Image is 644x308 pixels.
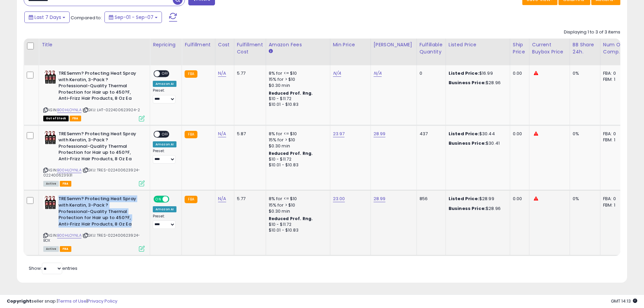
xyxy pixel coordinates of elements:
[153,149,176,164] div: Preset:
[153,206,176,212] div: Amazon AI
[160,131,171,137] span: OFF
[60,246,71,252] span: FBA
[603,70,625,76] div: FBA: 0
[43,233,140,243] span: | SKU: TRES-022400623924-BOX
[269,157,325,162] div: $10 - $11.72
[269,41,327,48] div: Amazon Fees
[57,107,81,113] a: B00HLOYNLA
[269,90,313,96] b: Reduced Prof. Rng.
[43,167,140,177] span: | SKU: TRES-022400623924-022400623931
[269,82,325,89] div: $0.30 min
[153,41,179,48] div: Repricing
[153,214,176,229] div: Preset:
[269,208,325,214] div: $0.30 min
[573,41,597,55] div: BB Share 24h.
[269,48,273,54] small: Amazon Fees.
[7,298,117,305] div: seller snap | |
[43,196,57,209] img: 51oqi7BaWEL._SL40_.jpg
[374,131,386,137] a: 28.99
[449,131,479,137] b: Listed Price:
[573,196,595,202] div: 0%
[218,131,226,137] a: N/A
[154,196,163,202] span: ON
[43,70,57,84] img: 51oqi7BaWEL._SL40_.jpg
[573,131,595,137] div: 0%
[449,195,479,202] b: Listed Price:
[168,196,179,202] span: OFF
[269,76,325,82] div: 15% for > $10
[374,195,386,202] a: 28.99
[43,70,145,120] div: ASIN:
[185,70,197,78] small: FBA
[513,196,524,202] div: 0.00
[449,70,479,76] b: Listed Price:
[269,143,325,149] div: $0.30 min
[513,70,524,76] div: 0.00
[449,79,486,86] b: Business Price:
[603,76,625,82] div: FBM: 1
[269,216,313,221] b: Reduced Prof. Rng.
[611,298,637,304] span: 2025-09-15 14:13 GMT
[603,41,628,55] div: Num of Comp.
[449,196,505,202] div: $28.99
[185,41,212,48] div: Fulfillment
[58,298,87,304] a: Terms of Use
[333,131,345,137] a: 23.97
[603,202,625,208] div: FBM: 1
[449,80,505,86] div: $28.96
[420,131,440,137] div: 437
[58,196,141,229] b: TRESemm? Protecting Heat Spray with Keratin, 3-Pack ? Professional-Quality Thermal Protection for...
[88,298,117,304] a: Privacy Policy
[57,233,81,238] a: B00HLOYNLA
[449,41,507,48] div: Listed Price
[82,107,140,113] span: | SKU: LHT-022400623924-2
[160,71,171,77] span: OFF
[603,137,625,143] div: FBM: 1
[153,81,176,87] div: Amazon AI
[185,131,197,138] small: FBA
[269,162,325,168] div: $10.01 - $10.83
[513,131,524,137] div: 0.00
[269,137,325,143] div: 15% for > $10
[420,41,443,55] div: Fulfillable Quantity
[564,29,620,35] div: Displaying 1 to 3 of 3 items
[333,195,345,202] a: 23.00
[60,181,71,187] span: FBA
[71,15,102,21] span: Compared to:
[43,196,145,251] div: ASIN:
[237,70,261,76] div: 5.77
[449,206,505,212] div: $28.96
[513,41,526,55] div: Ship Price
[374,70,382,77] a: N/A
[449,140,505,146] div: $30.41
[237,196,261,202] div: 5.77
[449,131,505,137] div: $30.44
[218,41,231,48] div: Cost
[269,131,325,137] div: 8% for <= $10
[449,205,486,212] b: Business Price:
[24,11,70,23] button: Last 7 Days
[269,222,325,228] div: $10 - $11.72
[218,195,226,202] a: N/A
[29,265,77,271] span: Show: entries
[237,41,263,55] div: Fulfillment Cost
[34,14,61,21] span: Last 7 Days
[153,141,176,147] div: Amazon AI
[420,196,440,202] div: 856
[43,116,69,121] span: All listings that are currently out of stock and unavailable for purchase on Amazon
[420,70,440,76] div: 0
[269,70,325,76] div: 8% for <= $10
[333,70,341,77] a: N/A
[57,167,81,173] a: B00HLOYNLA
[43,131,145,186] div: ASIN:
[333,41,368,48] div: Min Price
[218,70,226,77] a: N/A
[449,140,486,146] b: Business Price:
[237,131,261,137] div: 5.87
[603,131,625,137] div: FBA: 0
[153,88,176,103] div: Preset:
[43,131,57,144] img: 51oqi7BaWEL._SL40_.jpg
[449,70,505,76] div: $16.99
[374,41,414,48] div: [PERSON_NAME]
[269,96,325,102] div: $10 - $11.72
